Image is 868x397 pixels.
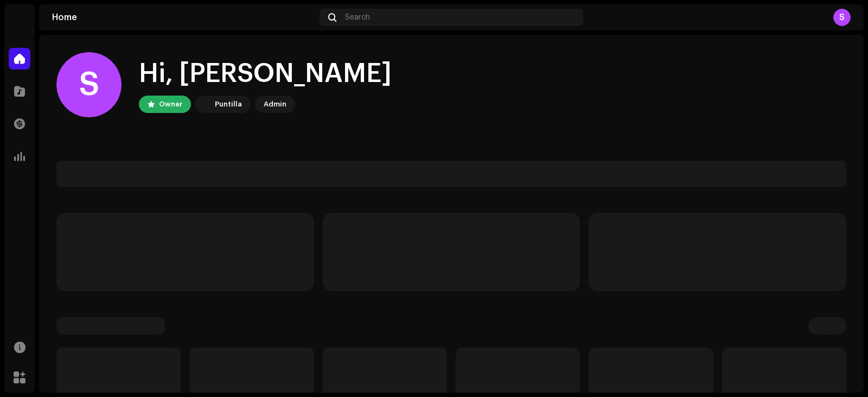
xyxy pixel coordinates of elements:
[159,98,182,111] div: Owner
[139,56,392,91] div: Hi, [PERSON_NAME]
[56,52,122,117] div: S
[215,98,242,111] div: Puntilla
[345,13,370,22] span: Search
[52,13,315,22] div: Home
[197,98,210,111] img: a6437e74-8c8e-4f74-a1ce-131745af0155
[264,98,286,111] div: Admin
[833,9,851,26] div: S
